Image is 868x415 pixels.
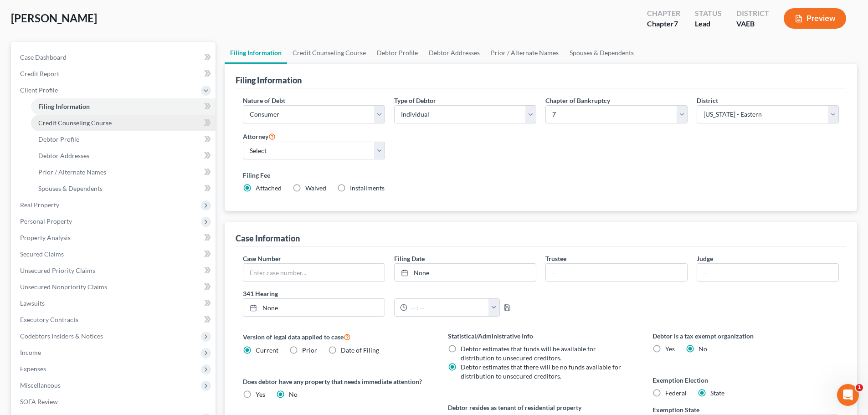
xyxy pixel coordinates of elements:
a: Spouses & Dependents [31,180,216,197]
span: Debtor estimates that there will be no funds available for distribution to unsecured creditors. [461,363,621,380]
a: Credit Report [13,66,216,82]
label: Does debtor have any property that needs immediate attention? [243,377,429,386]
a: None [395,264,536,281]
div: Chapter [647,8,680,19]
a: Debtor Addresses [423,42,485,64]
label: Chapter of Bankruptcy [545,96,610,105]
input: -- [697,264,838,281]
span: Codebtors Insiders & Notices [20,332,103,340]
span: Debtor Profile [38,135,79,143]
a: Filing Information [225,42,287,64]
a: Debtor Profile [31,131,216,148]
label: Version of legal data applied to case [243,331,429,342]
span: Credit Report [20,70,59,77]
a: Credit Counseling Course [287,42,371,64]
label: 341 Hearing [238,289,541,298]
span: Debtor estimates that funds will be available for distribution to unsecured creditors. [461,345,596,362]
div: District [736,8,769,19]
div: Lead [695,19,722,29]
label: Statistical/Administrative Info [448,331,634,341]
a: Credit Counseling Course [31,115,216,131]
span: Real Property [20,201,59,209]
a: Property Analysis [13,230,216,246]
span: SOFA Review [20,398,58,405]
span: Date of Filing [341,346,379,354]
a: Prior / Alternate Names [31,164,216,180]
a: Unsecured Nonpriority Claims [13,279,216,295]
a: Debtor Addresses [31,148,216,164]
label: Trustee [545,254,566,263]
a: Spouses & Dependents [564,42,639,64]
span: No [289,390,298,398]
span: 7 [674,19,678,28]
label: Nature of Debt [243,96,285,105]
a: Debtor Profile [371,42,423,64]
input: -- [546,264,687,281]
span: 1 [856,384,863,391]
span: Current [256,346,278,354]
label: Filing Date [394,254,425,263]
span: Credit Counseling Course [38,119,112,127]
span: Waived [305,184,326,192]
span: Property Analysis [20,234,71,241]
div: Case Information [236,233,300,244]
iframe: Intercom live chat [837,384,859,406]
span: Miscellaneous [20,381,61,389]
span: Filing Information [38,102,90,110]
span: Debtor Addresses [38,152,89,159]
span: Expenses [20,365,46,373]
label: Exemption State [652,405,699,415]
div: Filing Information [236,75,302,86]
span: No [699,345,707,353]
span: Yes [665,345,675,353]
span: Lawsuits [20,299,45,307]
a: Lawsuits [13,295,216,312]
a: Executory Contracts [13,312,216,328]
span: Executory Contracts [20,316,78,323]
span: Prior [302,346,317,354]
a: Case Dashboard [13,49,216,66]
label: Judge [697,254,713,263]
label: Type of Debtor [394,96,436,105]
a: Filing Information [31,98,216,115]
span: Spouses & Dependents [38,184,103,192]
span: Attached [256,184,282,192]
label: Debtor is a tax exempt organization [652,331,839,341]
div: Chapter [647,19,680,29]
input: -- : -- [407,299,489,316]
span: Unsecured Priority Claims [20,266,95,274]
label: District [697,96,718,105]
label: Attorney [243,131,276,142]
span: Yes [256,390,265,398]
span: Unsecured Nonpriority Claims [20,283,107,291]
span: State [710,389,724,397]
button: Preview [784,8,846,29]
label: Case Number [243,254,281,263]
div: Status [695,8,722,19]
span: Federal [665,389,687,397]
input: Enter case number... [243,264,385,281]
span: Personal Property [20,217,72,225]
span: Secured Claims [20,250,64,258]
a: Unsecured Priority Claims [13,262,216,279]
div: VAEB [736,19,769,29]
a: Secured Claims [13,246,216,262]
a: Prior / Alternate Names [485,42,564,64]
span: Case Dashboard [20,53,67,61]
span: Prior / Alternate Names [38,168,106,176]
label: Debtor resides as tenant of residential property [448,403,634,412]
span: Installments [350,184,385,192]
span: Income [20,348,41,356]
a: None [243,299,385,316]
span: Client Profile [20,86,58,94]
a: SOFA Review [13,394,216,410]
label: Exemption Election [652,375,839,385]
span: [PERSON_NAME] [11,11,97,25]
label: Filing Fee [243,170,839,180]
